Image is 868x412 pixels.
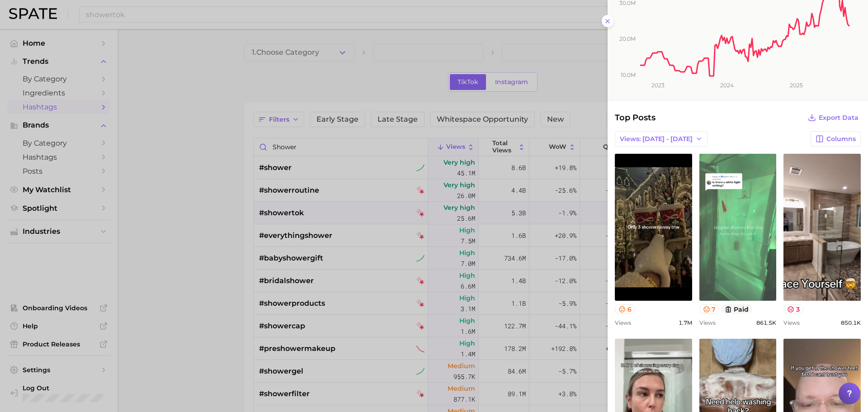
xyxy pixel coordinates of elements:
[783,304,803,314] button: 3
[806,111,861,124] button: Export Data
[615,304,635,314] button: 6
[651,82,665,89] tspan: 2023
[620,135,693,143] span: Views: [DATE] - [DATE]
[679,319,692,326] span: 1.7m
[621,71,636,78] tspan: 10.0m
[721,304,752,314] button: paid
[699,304,720,314] button: 7
[615,131,708,147] button: Views: [DATE] - [DATE]
[615,111,656,124] span: Top Posts
[756,319,776,326] span: 861.5k
[826,135,856,143] span: Columns
[615,319,631,326] span: Views
[699,319,716,326] span: Views
[841,319,861,326] span: 850.1k
[783,319,800,326] span: Views
[720,82,734,89] tspan: 2024
[619,35,636,42] tspan: 20.0m
[819,114,859,122] span: Export Data
[811,131,861,147] button: Columns
[790,82,803,89] tspan: 2025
